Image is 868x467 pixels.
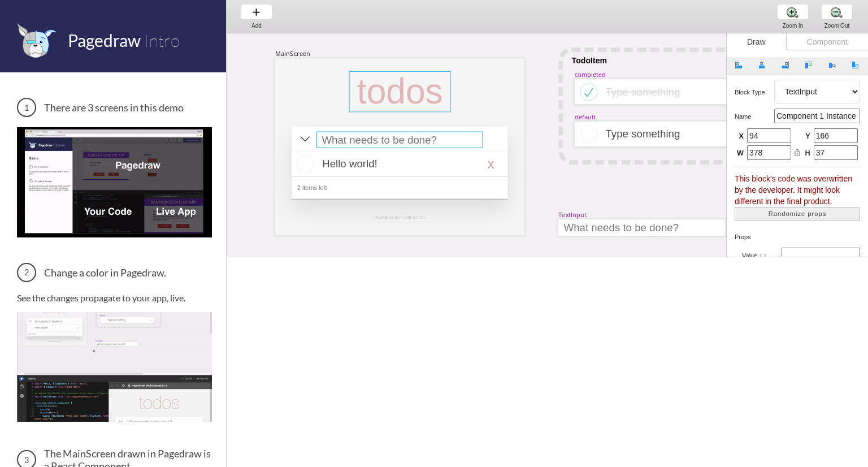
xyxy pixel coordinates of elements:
[275,50,310,58] div: MainScreen
[68,30,141,50] span: Pagedraw
[250,6,262,18] img: baseline-add-24px.svg
[735,173,860,207] div: This block's code was overwritten by the developer. It might look different in the final product.
[737,149,744,159] span: W
[17,23,57,58] img: favicon.png
[17,263,212,282] h3: Change a color in Pagedraw.
[831,6,843,18] img: zoom-minus.png
[17,127,212,237] img: 3 screens
[774,109,860,123] input: Component 1 Instance
[17,312,212,422] img: Change a color in Pagedraw
[575,70,606,79] div: completed
[144,30,180,51] span: Intro
[759,252,767,260] i: code
[742,252,757,259] span: Value
[735,233,860,240] h5: props
[735,89,774,96] h5: Block type
[235,23,278,29] div: Add
[771,23,814,29] div: Zoom In
[558,211,587,219] div: TextInput
[804,149,810,159] span: H
[735,113,774,120] h5: name
[737,132,744,142] span: X
[727,33,786,50] div: Draw
[815,23,858,29] div: Zoom Out
[735,207,860,221] button: Randomize props
[787,6,798,18] img: zoom-plus.png
[804,132,810,142] span: Y
[786,33,868,50] div: Component
[17,98,212,117] h3: There are 3 screens in this demo
[793,149,801,157] i: lock_open
[17,292,212,303] p: See the changes propagate to your app, live.
[575,113,596,121] div: default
